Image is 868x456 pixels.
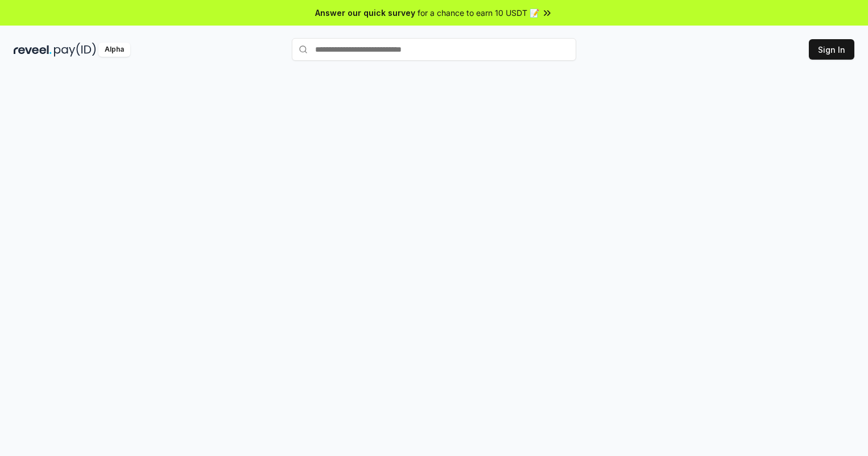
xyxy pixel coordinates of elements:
button: Sign In [809,39,854,60]
img: pay_id [54,43,96,57]
span: Answer our quick survey [315,7,415,19]
div: Alpha [98,43,130,57]
img: reveel_dark [14,43,52,57]
span: for a chance to earn 10 USDT 📝 [418,7,539,19]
